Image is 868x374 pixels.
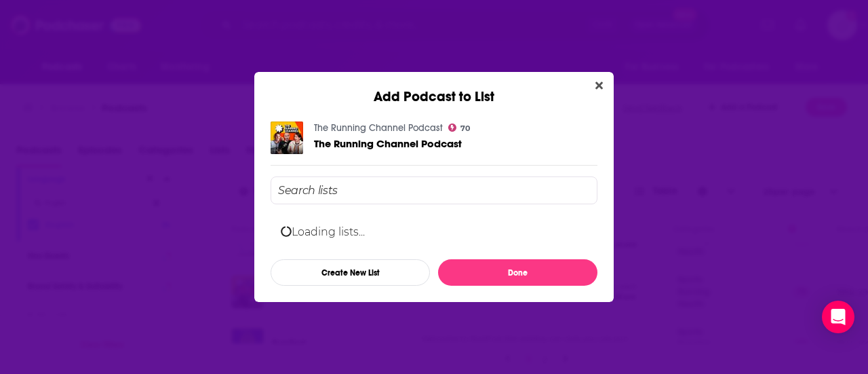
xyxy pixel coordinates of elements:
[314,138,462,149] a: The Running Channel Podcast
[271,176,597,286] div: Add Podcast To List
[460,126,470,132] span: 70
[314,122,443,134] a: The Running Channel Podcast
[438,259,597,286] button: Done
[271,215,597,248] div: Loading lists...
[314,137,462,150] span: The Running Channel Podcast
[254,72,614,105] div: Add Podcast to List
[822,301,854,333] div: Open Intercom Messenger
[271,259,430,286] button: Create New List
[271,121,303,154] img: The Running Channel Podcast
[590,77,608,94] button: Close
[271,176,597,204] input: Search lists
[448,124,470,132] a: 70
